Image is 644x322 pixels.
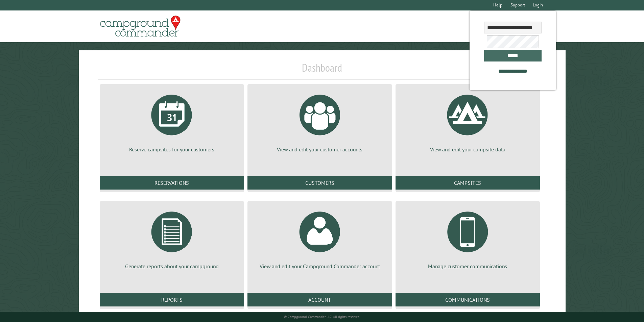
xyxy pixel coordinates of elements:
p: View and edit your Campground Commander account [256,263,384,270]
a: Reports [100,293,244,306]
a: Communications [396,293,540,306]
a: Campsites [396,176,540,190]
a: View and edit your Campground Commander account [256,206,384,270]
a: Manage customer communications [404,206,532,270]
p: View and edit your campsite data [404,146,532,153]
a: Reservations [100,176,244,190]
a: View and edit your customer accounts [256,90,384,153]
a: Reserve campsites for your customers [108,90,236,153]
p: View and edit your customer accounts [256,146,384,153]
img: Campground Commander [98,13,183,40]
a: Account [247,293,392,306]
h1: Dashboard [98,61,546,80]
p: Manage customer communications [404,263,532,270]
a: Customers [247,176,392,190]
a: Generate reports about your campground [108,206,236,270]
a: View and edit your campsite data [404,90,532,153]
p: Generate reports about your campground [108,263,236,270]
small: © Campground Commander LLC. All rights reserved. [284,315,360,319]
p: Reserve campsites for your customers [108,146,236,153]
